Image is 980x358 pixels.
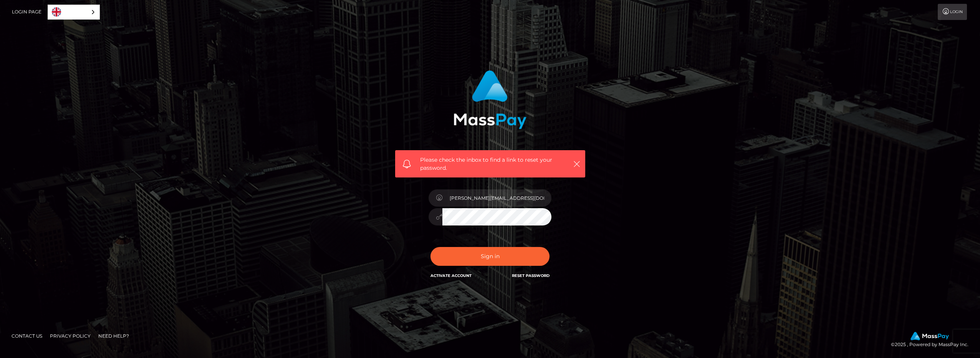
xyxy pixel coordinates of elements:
a: Reset Password [512,273,550,278]
input: E-mail... [442,189,551,207]
div: © 2025 , Powered by MassPay Inc. [891,332,974,349]
img: MassPay [910,332,949,340]
span: Please check the inbox to find a link to reset your password. [420,156,560,172]
img: MassPay Login [454,70,526,129]
div: Language [48,5,100,20]
aside: Language selected: English [48,5,100,20]
a: Login Page [12,4,41,20]
a: Activate Account [430,273,472,278]
button: Sign in [430,247,550,266]
a: English [48,5,99,19]
a: Login [938,4,967,20]
a: Contact Us [8,330,45,342]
